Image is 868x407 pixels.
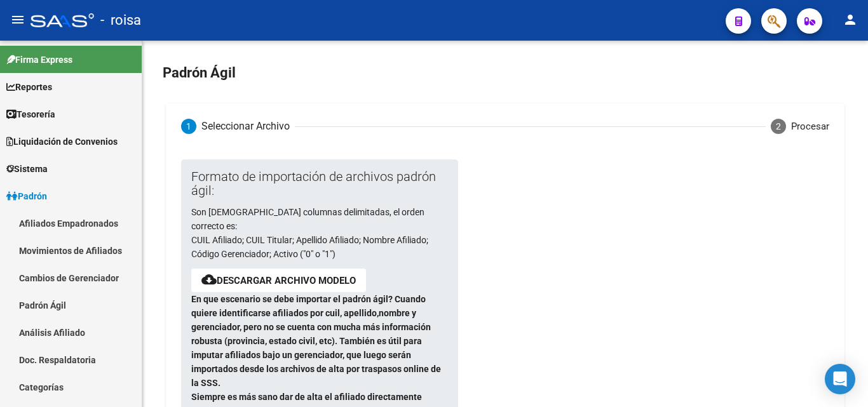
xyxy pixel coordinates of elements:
span: Reportes [6,80,52,94]
a: Descargar archivo modelo [217,275,356,286]
span: Padrón [6,189,47,203]
mat-icon: cloud_download [201,272,217,287]
p: Formato de importación de archivos padrón ágil: [191,170,448,197]
div: Seleccionar Archivo [201,119,290,133]
span: Firma Express [6,53,72,67]
span: 2 [776,119,781,133]
button: Descargar archivo modelo [191,269,366,292]
div: Procesar [791,119,829,133]
span: Liquidación de Convenios [6,135,118,149]
mat-icon: person [843,12,858,27]
span: - roisa [100,6,141,34]
strong: En que escenario se debe importar el padrón ágil? Cuando quiere identificarse afiliados por cuil,... [191,294,441,388]
mat-icon: menu [10,12,25,27]
span: Tesorería [6,107,55,121]
span: Sistema [6,162,48,176]
span: 1 [186,119,191,133]
div: Open Intercom Messenger [825,364,855,394]
h2: Padrón Ágil [163,61,848,85]
p: Son [DEMOGRAPHIC_DATA] columnas delimitadas, el orden correcto es: CUIL Afiliado; CUIL Titular; A... [191,205,448,261]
